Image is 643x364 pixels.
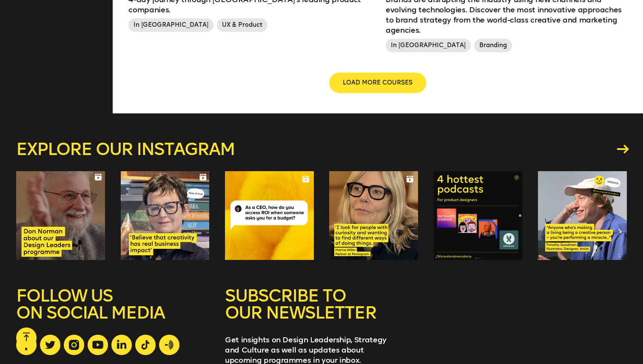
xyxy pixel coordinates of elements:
[217,18,267,32] span: UX & Product
[16,141,627,158] a: Explore our instagram
[225,287,388,335] h5: SUBSCRIBE TO OUR NEWSLETTER
[386,39,471,52] span: In [GEOGRAPHIC_DATA]
[474,39,512,52] span: Branding
[128,18,213,32] span: In [GEOGRAPHIC_DATA]
[329,73,426,93] button: LOAD MORE COURSES
[343,79,413,87] span: LOAD MORE COURSES
[16,287,209,335] h5: FOLLOW US ON SOCIAL MEDIA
